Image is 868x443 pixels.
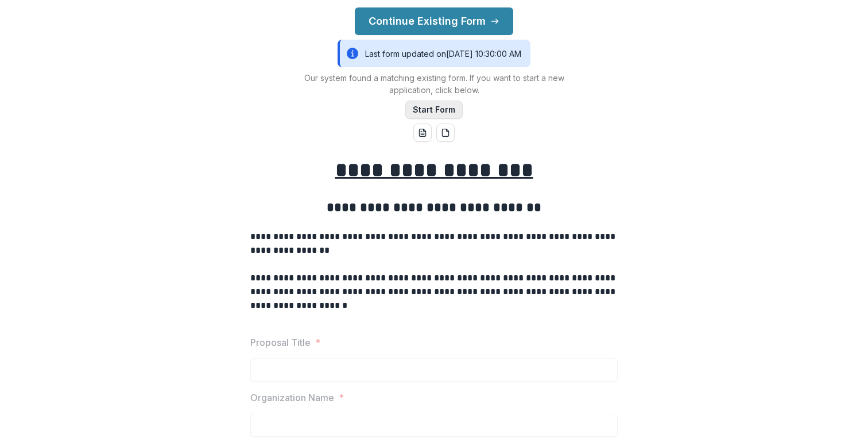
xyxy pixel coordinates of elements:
[290,72,578,96] p: Our system found a matching existing form. If you want to start a new application, click below.
[250,336,311,349] p: Proposal Title
[413,124,432,142] button: word-download
[405,101,463,119] button: Start Form
[250,391,334,405] p: Organization Name
[436,124,455,142] button: pdf-download
[338,40,530,67] div: Last form updated on [DATE] 10:30:00 AM
[355,7,513,35] button: Continue Existing Form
